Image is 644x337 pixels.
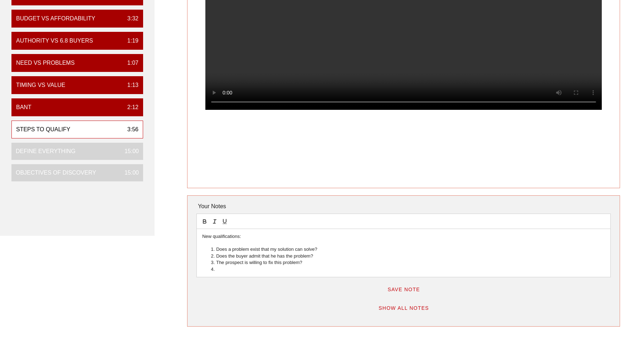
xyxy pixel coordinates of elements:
[16,14,95,23] div: Budget vs Affordability
[122,14,138,23] div: 3:32
[122,125,138,134] div: 3:56
[16,147,75,156] div: Define Everything
[209,246,605,253] li: Does a problem exist that my solution can solve?
[209,253,605,259] li: Does the buyer admit that he has the problem?
[16,103,31,112] div: BANT
[378,305,429,311] span: Show All Notes
[122,103,138,112] div: 2:12
[16,59,75,67] div: Need vs Problems
[122,59,138,67] div: 1:07
[196,199,611,214] div: Your Notes
[372,302,435,314] button: Show All Notes
[209,259,605,266] li: The prospect is willing to fix this problem?
[16,168,96,177] div: Objectives of Discovery
[119,168,139,177] div: 15:00
[122,81,138,89] div: 1:13
[119,147,139,156] div: 15:00
[16,36,93,45] div: Authority vs 6.8 Buyers
[122,36,138,45] div: 1:19
[202,233,605,240] p: New qualifications:
[387,287,420,292] span: Save Note
[16,81,65,89] div: Timing vs Value
[381,283,426,296] button: Save Note
[16,125,70,134] div: Steps to Qualify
